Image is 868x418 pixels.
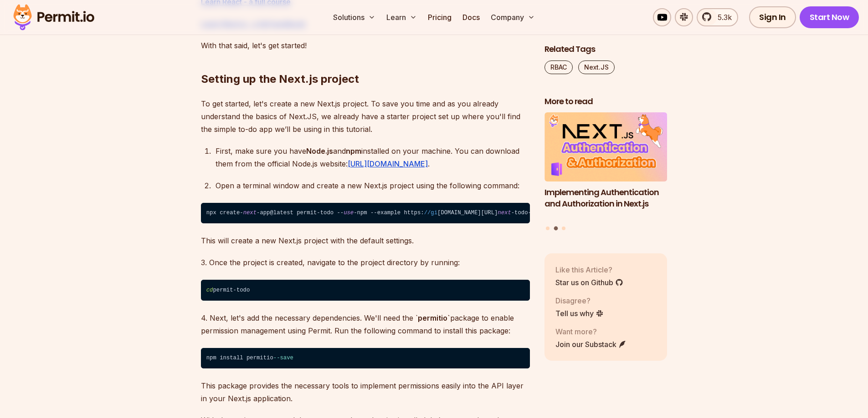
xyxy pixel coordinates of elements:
[697,8,738,26] a: 5.3k
[544,113,668,221] a: Implementing Authentication and Authorization in Next.jsImplementing Authentication and Authoriza...
[243,210,257,216] span: next
[555,308,604,319] a: Tell us why
[206,287,213,293] span: cd
[273,355,293,361] span: --save
[201,97,530,136] p: To get started, let's create a new Next.js project. To save you time and as you already understan...
[459,8,483,26] a: Docs
[201,280,530,301] code: permit-todo
[546,227,550,230] button: Go to slide 1
[498,210,511,216] span: next
[554,227,558,231] button: Go to slide 2
[555,326,627,337] p: Want more?
[201,35,530,86] h2: Setting up the Next.js project
[306,146,333,156] strong: Node.js
[544,96,668,107] h2: More to read
[216,179,530,192] p: Open a terminal window and create a new Next.js project using the following command:
[555,295,604,306] p: Disagree?
[555,277,623,288] a: Star us on Github
[344,210,354,216] span: use
[544,187,668,210] h3: Implementing Authentication and Authorization in Next.js
[555,264,623,275] p: Like this Article?
[544,60,573,74] a: RBAC
[216,145,530,170] p: First, make sure you have and installed on your machine. You can download them from the official ...
[424,8,455,26] a: Pricing
[9,2,98,33] img: Permit logo
[712,12,732,23] span: 5.3k
[749,6,796,28] a: Sign In
[201,256,530,269] p: 3. Once the project is created, navigate to the project directory by running:
[201,234,530,247] p: This will create a new Next.js project with the default settings.
[383,8,421,26] button: Learn
[348,159,428,168] a: [URL][DOMAIN_NAME]
[201,39,530,52] p: With that said, let's get started!
[544,44,668,55] h2: Related Tags
[201,203,530,224] code: npx create- -app@latest permit-todo -- -npm --example https: [DOMAIN_NAME][URL] -todo-starter -tu...
[800,6,859,28] a: Start Now
[346,146,361,156] strong: npm
[418,313,450,322] strong: permitio`
[544,113,668,232] div: Posts
[201,348,530,369] code: npm install permitio
[544,113,668,221] li: 2 of 3
[544,113,668,182] img: Implementing Authentication and Authorization in Next.js
[555,339,627,350] a: Join our Substack
[487,8,539,26] button: Company
[578,60,615,74] a: Next.JS
[201,379,530,405] p: This package provides the necessary tools to implement permissions easily into the API layer in y...
[424,210,437,216] span: //gi
[201,312,530,337] p: 4. Next, let's add the necessary dependencies. We'll need the ` package to enable permission mana...
[562,227,565,230] button: Go to slide 3
[329,8,379,26] button: Solutions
